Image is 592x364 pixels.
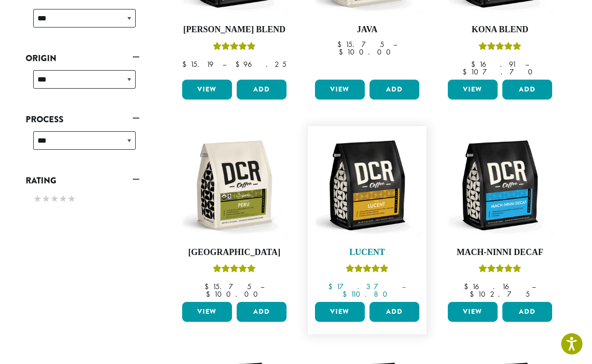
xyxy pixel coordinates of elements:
[445,131,555,299] a: Mach-Ninni DecafRated 5.00 out of 5
[337,39,384,49] bdi: 15.75
[180,131,289,240] img: DCR-12oz-FTO-Peru-Stock-scaled.png
[26,5,139,39] div: Brew Recommendations
[182,80,232,100] a: View
[328,282,393,291] bdi: 17.37
[464,282,523,291] bdi: 16.16
[182,59,213,69] bdi: 15.19
[393,39,397,49] span: –
[26,111,139,127] a: Process
[470,289,530,299] bdi: 102.75
[502,302,552,322] button: Add
[260,282,264,291] span: –
[448,302,498,322] a: View
[313,247,422,258] h4: Lucent
[313,131,422,240] img: DCR-12oz-Lucent-Stock-scaled.png
[313,25,422,35] h4: Java
[26,173,139,189] a: Rating
[346,263,388,277] div: Rated 5.00 out of 5
[462,67,537,77] bdi: 107.70
[237,80,287,100] button: Add
[342,289,351,299] span: $
[237,302,287,322] button: Add
[26,127,139,161] div: Process
[213,263,256,277] div: Rated 4.83 out of 5
[470,289,478,299] span: $
[479,263,521,277] div: Rated 5.00 out of 5
[206,289,214,299] span: $
[26,189,139,210] div: Rating
[315,80,365,100] a: View
[213,41,256,55] div: Rated 4.67 out of 5
[182,59,190,69] span: $
[235,59,287,69] bdi: 96.25
[67,192,76,206] span: ★
[462,67,471,77] span: $
[339,47,347,57] span: $
[445,247,555,258] h4: Mach-Ninni Decaf
[502,80,552,100] button: Add
[525,59,529,69] span: –
[59,192,67,206] span: ★
[42,192,50,206] span: ★
[471,59,516,69] bdi: 16.91
[445,25,555,35] h4: Kona Blend
[180,131,289,299] a: [GEOGRAPHIC_DATA]Rated 4.83 out of 5
[445,131,555,240] img: DCR-12oz-Mach-Ninni-Decaf-Stock-scaled.png
[222,59,226,69] span: –
[402,282,406,291] span: –
[180,25,289,35] h4: [PERSON_NAME] Blend
[180,247,289,258] h4: [GEOGRAPHIC_DATA]
[50,192,59,206] span: ★
[370,302,419,322] button: Add
[479,41,521,55] div: Rated 5.00 out of 5
[328,282,336,291] span: $
[26,66,139,100] div: Origin
[204,282,251,291] bdi: 15.75
[204,282,213,291] span: $
[471,59,479,69] span: $
[464,282,472,291] span: $
[315,302,365,322] a: View
[235,59,243,69] span: $
[26,50,139,66] a: Origin
[33,192,42,206] span: ★
[448,80,498,100] a: View
[337,39,345,49] span: $
[313,131,422,299] a: LucentRated 5.00 out of 5
[532,282,536,291] span: –
[206,289,262,299] bdi: 100.00
[342,289,392,299] bdi: 110.80
[182,302,232,322] a: View
[339,47,395,57] bdi: 100.00
[370,80,419,100] button: Add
